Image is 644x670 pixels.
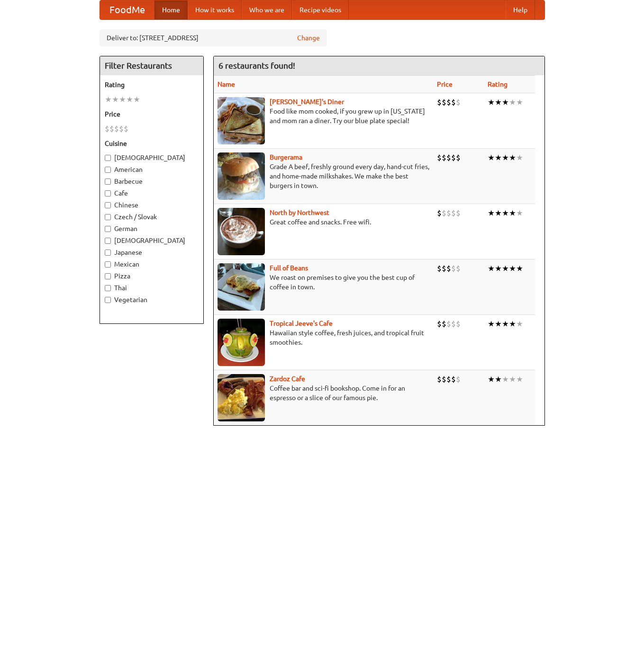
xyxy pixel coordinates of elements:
[124,124,128,134] li: $
[218,273,429,292] p: We roast on premises to give you the best cup of coffee in town.
[509,263,516,274] li: ★
[105,271,199,281] label: Pizza
[437,208,442,218] li: $
[218,263,265,311] img: beans.jpg
[270,209,329,216] a: North by Northwest
[456,152,461,163] li: $
[456,97,461,107] li: $
[446,374,451,384] li: $
[114,124,119,134] li: $
[442,263,446,274] li: $
[437,374,442,384] li: $
[495,374,502,384] li: ★
[105,94,112,105] li: ★
[218,328,429,347] p: Hawaiian style coffee, fresh juices, and tropical fruit smoothies.
[105,283,199,293] label: Thai
[218,374,265,421] img: zardoz.jpg
[270,98,344,106] a: [PERSON_NAME]'s Diner
[105,153,199,162] label: [DEMOGRAPHIC_DATA]
[488,374,495,384] li: ★
[105,261,111,268] input: Mexican
[446,263,451,274] li: $
[516,263,523,274] li: ★
[442,152,446,163] li: $
[270,320,333,327] b: Tropical Jeeve's Cafe
[451,208,456,218] li: $
[451,319,456,329] li: $
[509,319,516,329] li: ★
[502,263,509,274] li: ★
[242,0,292,19] a: Who we are
[270,153,302,161] a: Burgerama
[105,248,199,257] label: Japanese
[154,0,188,19] a: Home
[488,263,495,274] li: ★
[451,263,456,274] li: $
[437,97,442,107] li: $
[506,0,535,19] a: Help
[105,200,199,210] label: Chinese
[502,208,509,218] li: ★
[218,152,265,200] img: burgerama.jpg
[105,190,111,197] input: Cafe
[105,238,111,244] input: [DEMOGRAPHIC_DATA]
[451,152,456,163] li: $
[126,94,133,105] li: ★
[495,319,502,329] li: ★
[105,273,111,279] input: Pizza
[133,94,140,105] li: ★
[442,208,446,218] li: $
[218,162,429,190] p: Grade A beef, freshly ground every day, hand-cut fries, and home-made milkshakes. We make the bes...
[109,124,114,134] li: $
[105,167,111,173] input: American
[451,374,456,384] li: $
[437,152,442,163] li: $
[105,224,199,233] label: German
[218,61,295,70] ng-pluralize: 6 restaurants found!
[100,0,154,19] a: FoodMe
[100,56,203,75] h4: Filter Restaurants
[105,155,111,161] input: [DEMOGRAPHIC_DATA]
[495,208,502,218] li: ★
[509,97,516,107] li: ★
[100,29,327,46] div: Deliver to: [STREET_ADDRESS]
[437,319,442,329] li: $
[442,374,446,384] li: $
[509,208,516,218] li: ★
[218,319,265,366] img: jeeves.jpg
[488,208,495,218] li: ★
[516,152,523,163] li: ★
[292,0,349,19] a: Recipe videos
[105,236,199,245] label: [DEMOGRAPHIC_DATA]
[112,94,119,105] li: ★
[437,263,442,274] li: $
[495,97,502,107] li: ★
[446,319,451,329] li: $
[105,188,199,198] label: Cafe
[446,97,451,107] li: $
[105,212,199,222] label: Czech / Slovak
[105,214,111,220] input: Czech / Slovak
[105,109,199,119] h5: Price
[270,264,308,272] a: Full of Beans
[502,374,509,384] li: ★
[105,80,199,89] h5: Rating
[488,80,508,88] a: Rating
[218,80,235,88] a: Name
[105,285,111,291] input: Thai
[516,97,523,107] li: ★
[218,384,429,402] p: Coffee bar and sci-fi bookshop. Come in for an espresso or a slice of our famous pie.
[119,124,124,134] li: $
[456,374,461,384] li: $
[105,297,111,303] input: Vegetarian
[105,124,109,134] li: $
[446,152,451,163] li: $
[456,208,461,218] li: $
[442,97,446,107] li: $
[495,263,502,274] li: ★
[218,107,429,125] p: Food like mom cooked, if you grew up in [US_STATE] and mom ran a diner. Try our blue plate special!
